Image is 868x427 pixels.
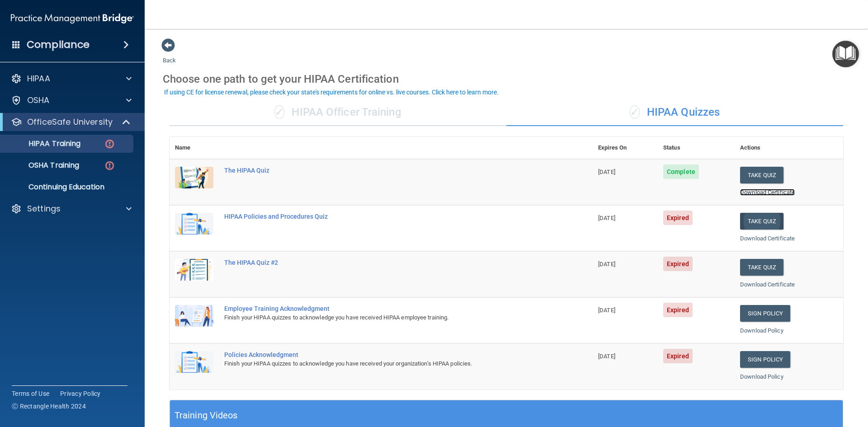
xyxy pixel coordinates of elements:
[163,66,850,92] div: Choose one path to get your HIPAA Certification
[27,117,113,127] p: OfficeSafe University
[598,353,615,360] span: [DATE]
[104,160,115,171] img: danger-circle.6113f641.png
[224,351,547,358] div: Policies Acknowledgment
[163,88,500,97] button: If using CE for license renewal, please check your state's requirements for online vs. live cours...
[663,211,693,225] span: Expired
[740,305,790,322] a: Sign Policy
[598,307,615,314] span: [DATE]
[740,235,795,242] a: Download Certificate
[224,312,547,323] div: Finish your HIPAA quizzes to acknowledge you have received HIPAA employee training.
[274,105,284,119] span: ✓
[11,203,132,214] a: Settings
[740,327,783,334] a: Download Policy
[27,203,61,214] p: Settings
[740,189,795,196] a: Download Certificate
[593,137,658,159] th: Expires On
[11,73,132,84] a: HIPAA
[11,117,131,127] a: OfficeSafe University
[12,389,49,398] a: Terms of Use
[740,351,790,368] a: Sign Policy
[27,95,50,106] p: OSHA
[598,169,615,175] span: [DATE]
[170,99,506,126] div: HIPAA Officer Training
[170,137,219,159] th: Name
[224,305,547,312] div: Employee Training Acknowledgment
[163,46,176,64] a: Back
[658,137,735,159] th: Status
[663,164,699,179] span: Complete
[11,95,132,106] a: OSHA
[60,389,101,398] a: Privacy Policy
[175,408,238,423] h5: Training Videos
[104,138,115,150] img: danger-circle.6113f641.png
[6,183,129,192] p: Continuing Education
[740,167,783,183] button: Take Quiz
[740,213,783,230] button: Take Quiz
[598,215,615,221] span: [DATE]
[224,358,547,369] div: Finish your HIPAA quizzes to acknowledge you have received your organization’s HIPAA policies.
[12,402,86,411] span: Ⓒ Rectangle Health 2024
[6,139,80,148] p: HIPAA Training
[712,363,857,399] iframe: Drift Widget Chat Controller
[164,89,499,95] div: If using CE for license renewal, please check your state's requirements for online vs. live cours...
[663,349,693,363] span: Expired
[6,161,79,170] p: OSHA Training
[740,281,795,288] a: Download Certificate
[832,41,859,67] button: Open Resource Center
[224,259,547,266] div: The HIPAA Quiz #2
[735,137,843,159] th: Actions
[598,261,615,267] span: [DATE]
[11,9,134,28] img: PMB logo
[630,105,640,119] span: ✓
[740,259,783,276] button: Take Quiz
[663,303,693,317] span: Expired
[506,99,843,126] div: HIPAA Quizzes
[663,257,693,271] span: Expired
[224,213,547,220] div: HIPAA Policies and Procedures Quiz
[27,38,90,51] h4: Compliance
[27,73,50,84] p: HIPAA
[224,167,547,174] div: The HIPAA Quiz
